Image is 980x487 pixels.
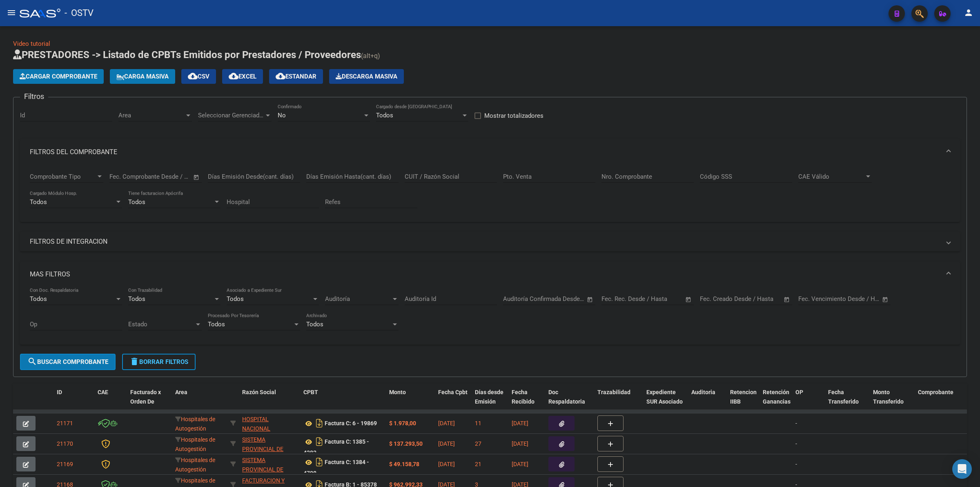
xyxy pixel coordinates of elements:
[269,69,323,84] button: Estandar
[65,4,94,22] span: - OSTV
[109,173,143,180] input: Fecha inicio
[130,389,161,405] span: Facturado x Orden De
[181,69,216,84] button: CSV
[691,389,715,395] span: Auditoria
[825,384,870,420] datatable-header-cell: Fecha Transferido
[30,295,47,303] span: Todos
[57,389,62,395] span: ID
[839,295,878,303] input: Fecha fin
[643,384,688,420] datatable-header-cell: Expediente SUR Asociado
[508,384,545,420] datatable-header-cell: Fecha Recibido
[30,148,940,157] mat-panel-title: FILTROS DEL COMPROBANTE
[684,295,693,304] button: Open calendar
[303,459,369,477] strong: Factura C: 1384 - 4708
[325,420,377,427] strong: Factura C: 6 - 19869
[175,457,215,473] span: Hospitales de Autogestión
[548,389,585,405] span: Doc Respaldatoria
[242,416,286,450] span: HOSPITAL NACIONAL PROFESOR [PERSON_NAME]
[30,270,940,279] mat-panel-title: MAS FILTROS
[30,173,96,180] span: Comprobante Tipo
[188,73,209,80] span: CSV
[740,295,780,303] input: Fecha fin
[438,389,468,395] span: Fecha Cpbt
[475,461,481,467] span: 21
[27,357,37,366] mat-icon: search
[227,295,244,303] span: Todos
[475,420,481,426] span: 11
[727,384,759,420] datatable-header-cell: Retencion IIBB
[128,295,145,303] span: Todos
[314,456,325,469] i: Descargar documento
[642,295,682,303] input: Fecha fin
[303,389,318,395] span: CPBT
[795,461,797,467] span: -
[545,384,594,420] datatable-header-cell: Doc Respaldatoria
[386,384,435,420] datatable-header-cell: Monto
[27,358,108,366] span: Buscar Comprobante
[229,71,238,81] mat-icon: cloud_download
[782,295,792,304] button: Open calendar
[303,439,369,456] strong: Factura C: 1385 - 4282
[336,73,397,80] span: Descarga Masiva
[828,389,859,405] span: Fecha Transferido
[150,173,189,180] input: Fecha fin
[870,384,915,420] datatable-header-cell: Monto Transferido
[952,459,972,479] div: Open Intercom Messenger
[376,112,393,119] span: Todos
[512,461,528,467] span: [DATE]
[127,384,172,420] datatable-header-cell: Facturado x Orden De
[881,295,890,304] button: Open calendar
[918,389,953,395] span: Comprobante
[98,389,108,395] span: CAE
[700,295,733,303] input: Fecha inicio
[175,389,187,395] span: Area
[873,389,904,405] span: Monto Transferido
[389,440,423,447] strong: $ 137.293,50
[512,420,528,426] span: [DATE]
[325,295,391,303] span: Auditoría
[175,416,215,432] span: Hospitales de Autogestión
[172,384,227,420] datatable-header-cell: Area
[57,440,73,447] span: 21170
[20,287,960,345] div: MAS FILTROS
[188,71,198,81] mat-icon: cloud_download
[484,111,543,121] span: Mostrar totalizadores
[795,420,797,426] span: -
[13,49,361,61] span: PRESTADORES -> Listado de CPBTs Emitidos por Prestadores / Proveedores
[276,71,285,81] mat-icon: cloud_download
[435,384,472,420] datatable-header-cell: Fecha Cpbt
[795,440,797,447] span: -
[110,69,175,84] button: Carga Masiva
[242,389,276,395] span: Razón Social
[543,295,583,303] input: Fecha fin
[20,354,116,370] button: Buscar Comprobante
[795,389,803,395] span: OP
[242,436,283,462] span: SISTEMA PROVINCIAL DE SALUD
[57,461,73,467] span: 21169
[242,435,297,452] div: 30691822849
[798,173,864,180] span: CAE Válido
[20,261,960,287] mat-expansion-panel-header: MAS FILTROS
[30,198,47,206] span: Todos
[242,415,297,432] div: 30635976809
[53,384,94,420] datatable-header-cell: ID
[792,384,825,420] datatable-header-cell: OP
[116,73,169,80] span: Carga Masiva
[475,389,503,405] span: Días desde Emisión
[222,69,263,84] button: EXCEL
[389,389,406,395] span: Monto
[389,461,419,467] strong: $ 49.158,78
[798,295,831,303] input: Fecha inicio
[306,321,323,328] span: Todos
[20,232,960,251] mat-expansion-panel-header: FILTROS DE INTEGRACION
[329,69,404,84] app-download-masive: Descarga masiva de comprobantes (adjuntos)
[57,420,73,426] span: 21171
[601,295,635,303] input: Fecha inicio
[329,69,404,84] button: Descarga Masiva
[594,384,643,420] datatable-header-cell: Trazabilidad
[276,73,316,80] span: Estandar
[129,357,139,366] mat-icon: delete
[503,295,536,303] input: Fecha inicio
[128,198,145,206] span: Todos
[438,461,455,467] span: [DATE]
